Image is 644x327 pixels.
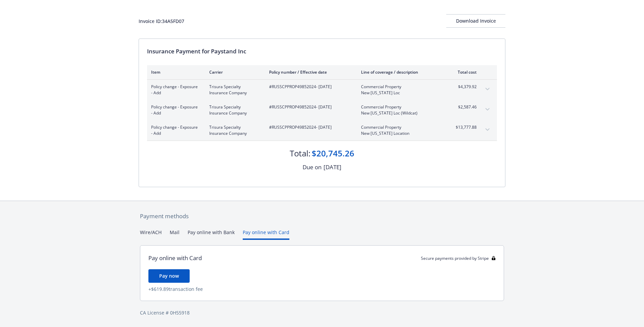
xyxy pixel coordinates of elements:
span: #RUSSCPPROP49852024 - [DATE] [269,84,350,90]
div: Secure payments provided by Stripe [421,255,496,261]
button: expand content [482,104,493,115]
span: Commercial Property [361,124,440,130]
div: + $619.89 transaction fee [148,285,496,293]
span: #RUSSCPPROP49852024 - [DATE] [269,104,350,110]
span: Policy change - Exposure - Add [151,124,198,136]
div: Policy change - Exposure - AddTrisura Specialty Insurance Company#RUSSCPPROP49852024- [DATE]Comme... [147,100,497,120]
div: Carrier [209,69,258,75]
div: $20,745.26 [312,148,354,159]
span: Pay now [159,273,179,279]
span: Policy change - Exposure - Add [151,84,198,96]
div: Policy change - Exposure - AddTrisura Specialty Insurance Company#RUSSCPPROP49852024- [DATE]Comme... [147,80,497,100]
button: Download Invoice [446,14,505,28]
div: Payment methods [140,212,504,221]
span: Policy change - Exposure - Add [151,104,198,116]
span: Trisura Specialty Insurance Company [209,84,258,96]
span: New [US_STATE] Loc (Wildcat) [361,110,440,116]
div: Pay online with Card [148,254,202,262]
span: #RUSSCPPROP49852024 - [DATE] [269,124,350,130]
span: Commercial PropertyNew [US_STATE] Loc [361,84,440,96]
span: New [US_STATE] Location [361,130,440,136]
button: Wire/ACH [140,229,162,240]
div: Total cost [451,69,477,75]
span: Trisura Specialty Insurance Company [209,104,258,116]
span: Trisura Specialty Insurance Company [209,124,258,136]
span: Commercial Property [361,84,440,90]
button: expand content [482,84,493,95]
button: expand content [482,124,493,135]
button: Pay online with Card [243,229,289,240]
div: Policy change - Exposure - AddTrisura Specialty Insurance Company#RUSSCPPROP49852024- [DATE]Comme... [147,120,497,141]
button: Pay now [148,269,190,283]
div: Policy number / Effective date [269,69,350,75]
span: Commercial PropertyNew [US_STATE] Location [361,124,440,136]
div: Download Invoice [446,15,505,27]
div: CA License # 0H55918 [140,309,504,316]
div: Item [151,69,198,75]
span: $2,587.46 [451,104,477,110]
button: Mail [170,229,180,240]
span: New [US_STATE] Loc [361,90,440,96]
div: Due on [303,163,321,172]
div: [DATE] [324,163,341,172]
div: Invoice ID: 34A5FD07 [139,18,184,25]
span: $4,379.92 [451,84,477,90]
div: Insurance Payment for Paystand Inc [147,47,497,56]
div: Line of coverage / description [361,69,440,75]
span: Commercial PropertyNew [US_STATE] Loc (Wildcat) [361,104,440,116]
div: Total: [290,148,310,159]
span: Commercial Property [361,104,440,110]
span: $13,777.88 [451,124,477,130]
button: Pay online with Bank [188,229,235,240]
